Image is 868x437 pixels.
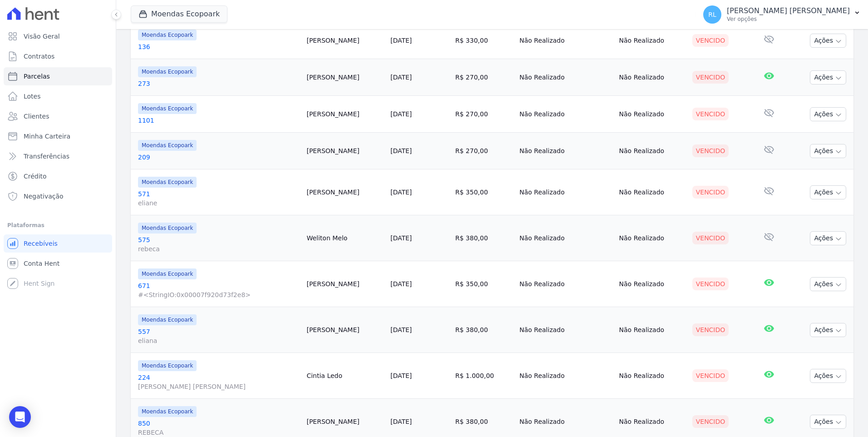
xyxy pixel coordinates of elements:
span: REBECA [138,428,299,437]
td: R$ 270,00 [452,59,516,96]
button: Ações [810,185,846,199]
a: Recebíveis [4,234,112,253]
td: Não Realizado [516,133,615,169]
span: Conta Hent [24,259,59,268]
span: Visão Geral [24,32,60,41]
span: Clientes [24,112,49,121]
td: R$ 380,00 [452,215,516,261]
a: 224[PERSON_NAME] [PERSON_NAME] [138,373,299,391]
a: [DATE] [390,280,412,288]
div: Vencido [692,415,729,428]
a: [DATE] [390,234,412,242]
td: R$ 1.000,00 [452,353,516,399]
span: Moendas Ecopoark [138,140,197,151]
td: R$ 350,00 [452,261,516,307]
div: Vencido [692,71,729,84]
span: RL [708,11,716,18]
td: Não Realizado [616,22,689,59]
a: [DATE] [390,147,412,154]
a: [DATE] [390,110,412,118]
span: Moendas Ecopoark [138,66,197,77]
a: 557eliana [138,327,299,345]
button: Ações [810,231,846,245]
span: Parcelas [24,72,50,81]
p: Ver opções [727,15,850,23]
a: [DATE] [390,372,412,379]
button: Ações [810,70,846,84]
span: Moendas Ecopoark [138,268,197,279]
span: Minha Carteira [24,132,70,141]
td: Não Realizado [616,353,689,399]
div: Vencido [692,232,729,244]
td: Não Realizado [516,353,615,399]
a: 571eliane [138,189,299,208]
span: Negativação [24,192,64,201]
span: Moendas Ecopoark [138,314,197,325]
a: Visão Geral [4,27,112,45]
span: Recebíveis [24,239,58,248]
td: Não Realizado [516,169,615,215]
td: Weliton Melo [303,215,387,261]
td: Não Realizado [516,307,615,353]
a: 273 [138,79,299,88]
span: Moendas Ecopoark [138,103,197,114]
button: Ações [810,107,846,121]
button: RL [PERSON_NAME] [PERSON_NAME] Ver opções [696,2,868,27]
a: Parcelas [4,67,112,85]
td: Não Realizado [516,22,615,59]
a: 136 [138,42,299,51]
td: [PERSON_NAME] [303,307,387,353]
a: [DATE] [390,37,412,44]
button: Ações [810,323,846,337]
a: Negativação [4,187,112,205]
span: Moendas Ecopoark [138,406,197,417]
td: Não Realizado [616,59,689,96]
a: 1101 [138,116,299,125]
td: [PERSON_NAME] [303,22,387,59]
span: Moendas Ecopoark [138,30,197,40]
td: Não Realizado [516,96,615,133]
a: Conta Hent [4,254,112,273]
a: [DATE] [390,74,412,81]
div: Vencido [692,369,729,382]
td: [PERSON_NAME] [303,261,387,307]
span: Lotes [24,92,41,101]
td: R$ 270,00 [452,133,516,169]
td: Não Realizado [516,261,615,307]
button: Ações [810,144,846,158]
td: R$ 330,00 [452,22,516,59]
a: 209 [138,153,299,162]
a: Clientes [4,107,112,125]
span: #<StringIO:0x00007f920d73f2e8> [138,290,299,299]
a: Transferências [4,147,112,165]
div: Plataformas [7,220,108,231]
div: Open Intercom Messenger [9,406,31,428]
a: Contratos [4,47,112,65]
a: Lotes [4,87,112,105]
a: [DATE] [390,189,412,196]
span: Moendas Ecopoark [138,223,197,233]
span: rebeca [138,244,299,253]
span: eliane [138,199,299,208]
button: Ações [810,415,846,429]
a: [DATE] [390,418,412,425]
td: Não Realizado [616,307,689,353]
div: Vencido [692,278,729,290]
span: Crédito [24,172,47,181]
span: [PERSON_NAME] [PERSON_NAME] [138,382,299,391]
button: Moendas Ecopoark [131,5,227,23]
td: Não Realizado [516,59,615,96]
span: eliana [138,336,299,345]
td: Não Realizado [616,96,689,133]
td: Não Realizado [616,261,689,307]
td: Não Realizado [616,215,689,261]
a: 575rebeca [138,235,299,253]
a: 850REBECA [138,419,299,437]
div: Vencido [692,108,729,120]
td: [PERSON_NAME] [303,59,387,96]
p: [PERSON_NAME] [PERSON_NAME] [727,6,850,15]
td: Não Realizado [616,169,689,215]
span: Transferências [24,152,69,161]
a: Minha Carteira [4,127,112,145]
div: Vencido [692,34,729,47]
